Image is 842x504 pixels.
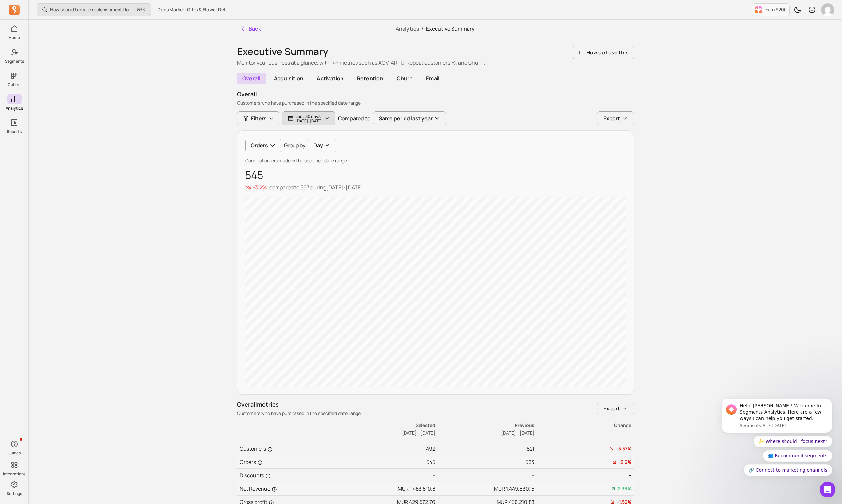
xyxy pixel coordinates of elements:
[237,442,336,455] td: Customers
[295,114,323,119] p: Last 30 days
[373,111,446,125] button: Same period last year
[336,469,436,482] td: --
[300,184,310,191] span: 563
[711,390,842,501] iframe: Intercom notifications message
[237,455,336,469] td: Orders
[251,114,267,122] span: Filters
[237,90,634,98] p: overall
[603,114,620,122] span: Export
[9,35,20,40] p: Home
[50,7,135,13] p: How should I create replenishment flows?
[436,482,535,496] td: MUR 1,449,630.15
[501,430,534,436] span: [DATE] - [DATE]
[8,82,21,87] p: Cohort
[282,111,335,125] button: Last 30 days[DATE]-[DATE]
[426,25,475,32] span: Executive Summary
[237,410,361,417] p: Customers who have purchased in the specified date range
[618,485,631,492] span: 2.36%
[269,184,363,191] p: compared to during [DATE] - [DATE]
[436,455,535,469] td: 563
[137,6,140,14] kbd: ⌘
[421,73,445,84] span: email
[336,482,436,496] td: MUR 1,483,810.8
[7,491,22,496] p: Settings
[603,405,620,412] span: Export
[245,197,626,387] canvas: chart
[791,3,804,16] button: Toggle dark mode
[337,422,435,429] p: Selected
[268,73,309,84] span: acquisition
[597,111,634,125] button: Export
[436,422,534,429] p: Previous
[143,7,145,12] kbd: K
[284,141,305,149] p: Group by
[821,3,834,16] img: avatar
[153,4,235,16] button: DodoMarket: Gifts & Flower Delivery [GEOGRAPHIC_DATA]
[237,111,279,125] button: Filters
[237,59,485,67] p: Monitor your business at a glance, with 14+ metrics such as AOV, ARPU, Repeat customers %, and Ch...
[137,6,145,13] span: +
[3,471,25,477] p: Integrations
[253,184,267,191] p: -3.2%
[336,442,436,455] td: 492
[237,22,264,35] button: Back
[237,46,485,57] h1: Executive Summary
[237,400,361,409] p: Overall metrics
[157,7,231,13] span: DodoMarket: Gifts & Flower Delivery [GEOGRAPHIC_DATA]
[402,430,435,436] span: [DATE] - [DATE]
[436,442,535,455] td: 521
[573,46,634,59] button: How do I use this
[352,73,389,84] span: retention
[820,482,835,497] iframe: Intercom live chat
[436,469,535,482] td: --
[5,59,24,64] p: Segments
[237,469,336,482] td: Discounts
[629,472,631,479] span: --
[245,157,626,164] p: Count of orders made in the specified date range.
[245,169,626,181] p: 545
[597,402,634,415] button: Export
[338,114,371,122] p: Compared to
[535,422,631,429] p: Change
[765,7,787,13] p: Earn $200
[245,139,281,152] button: Orders
[616,445,631,452] span: -5.57%
[752,3,790,16] button: Earn $200
[295,119,323,123] p: [DATE] - [DATE]
[396,25,419,32] a: Analytics
[237,100,634,106] p: Customers who have purchased in the specified date range
[237,73,266,84] span: overall
[8,451,21,456] p: Guides
[37,3,151,16] button: How should I create replenishment flows?⌘+K
[391,73,418,84] span: churn
[308,139,336,152] button: Day
[311,73,349,84] span: activation
[336,455,436,469] td: 545
[619,459,631,465] span: -3.2%
[419,25,426,32] span: /
[237,482,336,496] td: Net Revenue
[6,106,23,111] p: Analytics
[7,437,22,457] button: Guides
[7,129,22,134] p: Reports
